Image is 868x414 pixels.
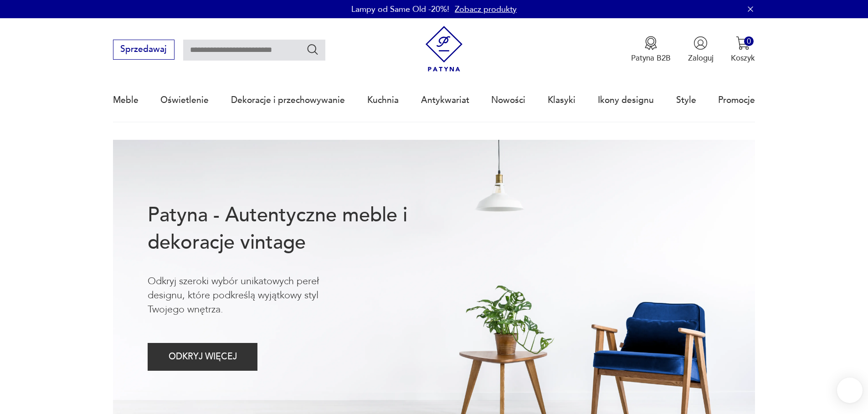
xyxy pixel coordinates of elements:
h1: Patyna - Autentyczne meble i dekoracje vintage [148,202,443,256]
p: Zaloguj [688,53,714,63]
a: Sprzedawaj [113,46,175,54]
p: Lampy od Same Old -20%! [351,4,449,15]
p: Odkryj szeroki wybór unikatowych pereł designu, które podkreślą wyjątkowy styl Twojego wnętrza. [148,274,355,317]
button: Patyna B2B [631,36,671,63]
img: Patyna - sklep z meblami i dekoracjami vintage [421,26,467,72]
button: ODKRYJ WIĘCEJ [148,343,257,371]
iframe: Smartsupp widget button [837,378,863,403]
img: Ikonka użytkownika [693,36,708,50]
p: Patyna B2B [631,53,671,63]
a: Antykwariat [421,79,469,121]
img: Ikona koszyka [736,36,750,50]
img: Ikona medalu [644,36,658,50]
a: Nowości [491,79,525,121]
a: Zobacz produkty [455,4,517,15]
a: Kuchnia [367,79,399,121]
a: Klasyki [548,79,575,121]
a: Meble [113,79,139,121]
a: Style [676,79,696,121]
a: Dekoracje i przechowywanie [231,79,345,121]
button: Zaloguj [688,36,714,63]
a: Oświetlenie [160,79,209,121]
a: Ikona medaluPatyna B2B [631,36,671,63]
a: Promocje [718,79,755,121]
p: Koszyk [731,53,755,63]
a: Ikony designu [598,79,654,121]
a: ODKRYJ WIĘCEJ [148,354,257,361]
button: Sprzedawaj [113,40,175,60]
button: 0Koszyk [731,36,755,63]
div: 0 [744,36,754,46]
button: Szukaj [306,43,319,56]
